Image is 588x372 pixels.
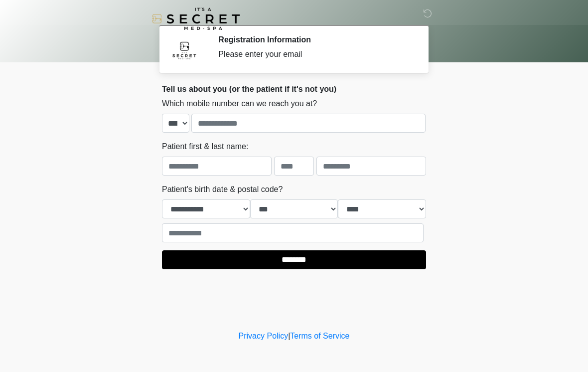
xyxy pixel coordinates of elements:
a: Privacy Policy [239,332,289,340]
h2: Registration Information [218,35,411,44]
div: Please enter your email [218,48,411,60]
img: Agent Avatar [169,35,199,65]
a: Terms of Service [290,332,349,340]
label: Which mobile number can we reach you at? [162,98,317,110]
h2: Tell us about you (or the patient if it's not you) [162,84,426,94]
label: Patient's birth date & postal code? [162,184,283,195]
img: It's A Secret Med Spa Logo [152,7,240,30]
label: Patient first & last name: [162,141,248,153]
a: | [288,332,290,340]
